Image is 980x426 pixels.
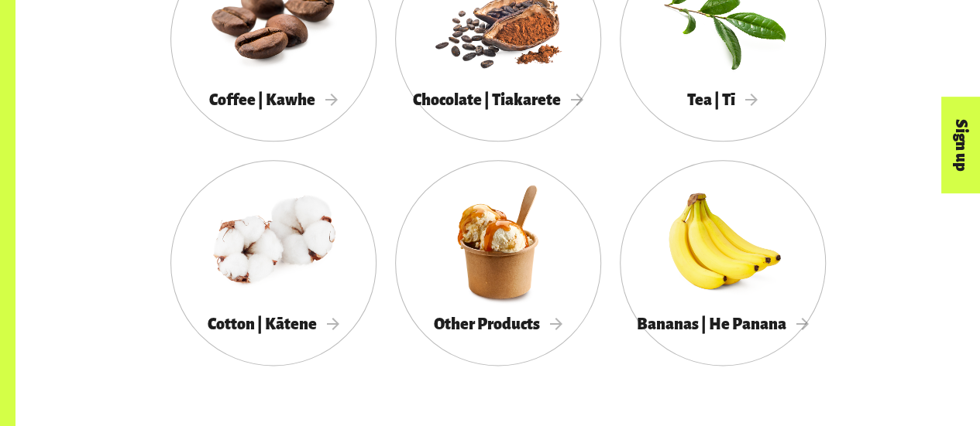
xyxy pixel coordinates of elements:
a: Other Products [395,160,601,366]
span: Coffee | Kawhe [209,91,338,108]
a: Cotton | Kātene [170,160,377,366]
span: Cotton | Kātene [208,315,339,332]
span: Tea | Tī [687,91,758,108]
span: Bananas | He Panana [637,315,809,332]
a: Bananas | He Panana [620,160,826,366]
span: Other Products [434,315,562,332]
span: Chocolate | Tiakarete [413,91,583,108]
